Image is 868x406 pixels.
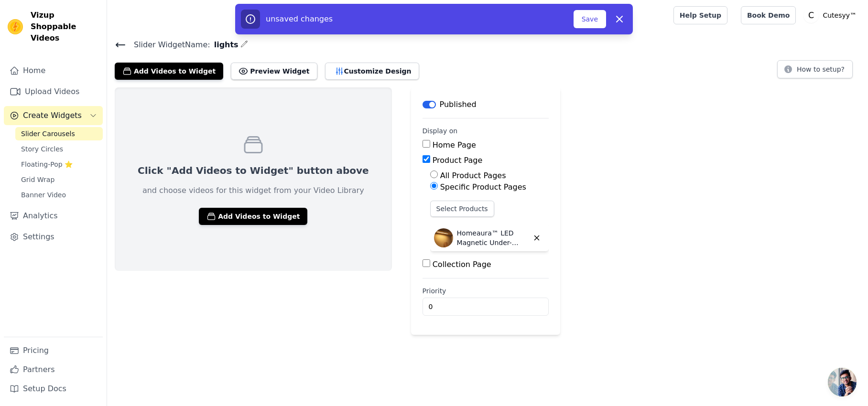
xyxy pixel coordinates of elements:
button: Delete widget [529,230,545,246]
a: Setup Docs [4,379,103,398]
label: Home Page [433,140,476,150]
span: Create Widgets [23,110,82,121]
a: Home [4,61,103,80]
a: Analytics [4,206,103,225]
label: Priority [423,286,549,296]
button: Save [574,10,606,28]
p: Published [440,99,477,110]
span: Slider Widget Name: [126,39,210,51]
a: Upload Videos [4,82,103,101]
button: Add Videos to Widget [115,63,223,80]
span: lights [210,39,239,51]
label: Product Page [433,156,483,165]
span: Floating-Pop ⭐ [21,160,73,169]
button: How to setup? [777,60,853,78]
label: Specific Product Pages [440,182,526,192]
button: Customize Design [325,63,419,80]
span: unsaved changes [266,14,333,23]
button: Select Products [430,201,494,217]
button: Create Widgets [4,106,103,125]
a: Settings [4,227,103,246]
a: How to setup? [777,67,853,76]
a: Banner Video [15,188,103,202]
label: Collection Page [433,260,491,269]
button: Preview Widget [231,63,317,80]
button: Add Videos to Widget [199,208,307,225]
p: and choose videos for this widget from your Video Library [142,185,364,196]
span: Story Circles [21,144,63,154]
a: Slider Carousels [15,127,103,140]
span: Slider Carousels [21,129,75,139]
a: Pricing [4,341,103,360]
a: Story Circles [15,142,103,156]
img: Homeaura™ LED Magnetic Under-Cabinet Lights [434,228,453,247]
a: Floating-Pop ⭐ [15,158,103,171]
a: Partners [4,360,103,379]
div: Open chat [828,368,857,396]
span: Grid Wrap [21,175,54,184]
p: Homeaura™ LED Magnetic Under-Cabinet Lights [457,228,529,247]
a: Grid Wrap [15,173,103,186]
p: Click "Add Videos to Widget" button above [138,164,369,177]
span: Banner Video [21,190,66,200]
label: All Product Pages [440,171,506,180]
div: Edit Name [240,38,248,51]
legend: Display on [423,126,458,136]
